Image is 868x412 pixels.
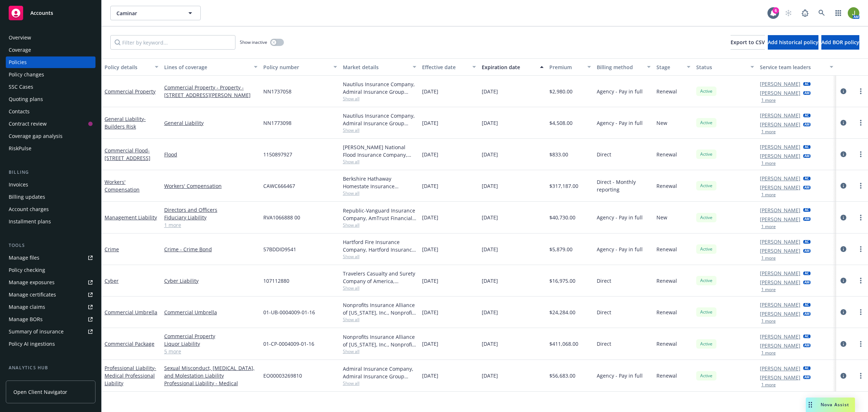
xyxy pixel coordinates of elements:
[699,182,714,189] span: Active
[30,10,53,16] span: Accounts
[6,338,95,350] a: Policy AI ingestions
[656,277,677,285] span: Renewal
[761,98,776,102] button: 1 more
[9,130,63,142] div: Coverage gap analysis
[699,341,714,347] span: Active
[263,308,315,316] span: 01-UB-0004009-01-16
[597,340,611,348] span: Direct
[9,301,45,313] div: Manage claims
[549,277,575,285] span: $16,975.00
[9,56,27,68] div: Policies
[760,365,800,372] a: [PERSON_NAME]
[839,87,848,96] a: circleInformation
[696,63,746,71] div: Status
[549,372,575,379] span: $56,683.00
[760,278,800,286] a: [PERSON_NAME]
[856,340,865,348] a: more
[422,63,468,71] div: Effective date
[821,402,849,408] span: Nova Assist
[656,214,667,221] span: New
[343,207,417,222] div: Republic-Vanguard Insurance Company, AmTrust Financial Services
[343,190,417,196] span: Show all
[761,351,776,355] button: 1 more
[105,214,157,221] a: Management Liability
[482,277,498,285] span: [DATE]
[343,175,417,190] div: Berkshire Hathaway Homestate Insurance Company, Berkshire Hathaway Homestate Companies (BHHC), KZ...
[9,179,28,190] div: Invoices
[549,88,573,95] span: $2,980.00
[6,56,95,68] a: Policies
[105,115,146,130] a: General Liability
[856,308,865,316] a: more
[482,63,536,71] div: Expiration date
[9,93,43,105] div: Quoting plans
[6,169,95,176] div: Billing
[482,340,498,348] span: [DATE]
[343,143,417,159] div: [PERSON_NAME] National Flood Insurance Company, [PERSON_NAME] Flood
[422,88,438,95] span: [DATE]
[656,372,677,379] span: Renewal
[597,308,611,316] span: Direct
[105,88,156,95] a: Commercial Property
[9,314,43,325] div: Manage BORs
[343,253,417,260] span: Show all
[6,203,95,215] a: Account charges
[549,340,578,348] span: $411,068.00
[422,214,438,221] span: [DATE]
[699,151,714,157] span: Active
[549,308,575,316] span: $24,284.00
[549,63,583,71] div: Premium
[263,340,314,348] span: 01-CP-0004009-01-16
[164,221,258,229] a: 1 more
[6,242,95,249] div: Tools
[422,182,438,190] span: [DATE]
[164,206,258,214] a: Directors and Officers
[164,119,258,127] a: General Liability
[422,245,438,253] span: [DATE]
[343,127,417,133] span: Show all
[760,206,800,214] a: [PERSON_NAME]
[343,63,409,71] div: Market details
[343,365,417,380] div: Admiral Insurance Company, Admiral Insurance Group ([PERSON_NAME] Corporation), CRC Group
[343,222,417,228] span: Show all
[760,342,800,349] a: [PERSON_NAME]
[102,58,161,76] button: Policy details
[263,214,300,221] span: RVA1066888 00
[760,247,800,255] a: [PERSON_NAME]
[597,178,651,193] span: Direct - Monthly reporting
[116,9,179,17] span: Caminar
[6,191,95,203] a: Billing updates
[549,151,568,158] span: $833.00
[9,81,33,93] div: SSC Cases
[343,80,417,96] div: Nautilus Insurance Company, Admiral Insurance Group ([PERSON_NAME] Corporation)
[105,246,119,253] a: Crime
[9,191,45,203] div: Billing updates
[839,118,848,127] a: circleInformation
[343,238,417,253] div: Hartford Fire Insurance Company, Hartford Insurance Group
[6,364,95,371] div: Analytics hub
[9,277,55,288] div: Manage exposures
[422,372,438,379] span: [DATE]
[699,309,714,315] span: Active
[419,58,479,76] button: Effective date
[343,333,417,348] div: Nonprofits Insurance Alliance of [US_STATE], Inc., Nonprofits Insurance Alliance of [US_STATE], I...
[105,365,156,387] span: - Medical Professional Liability
[6,314,95,325] a: Manage BORs
[164,151,258,158] a: Flood
[422,308,438,316] span: [DATE]
[760,238,800,245] a: [PERSON_NAME]
[6,216,95,227] a: Installment plans
[549,245,573,253] span: $5,879.00
[263,372,302,379] span: EO00003269810
[6,32,95,43] a: Overview
[105,63,150,71] div: Policy details
[656,151,677,158] span: Renewal
[422,340,438,348] span: [DATE]
[856,181,865,190] a: more
[773,7,779,14] div: 6
[6,130,95,142] a: Coverage gap analysis
[263,151,292,158] span: 1150897927
[856,150,865,159] a: more
[761,193,776,197] button: 1 more
[6,277,95,288] span: Manage exposures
